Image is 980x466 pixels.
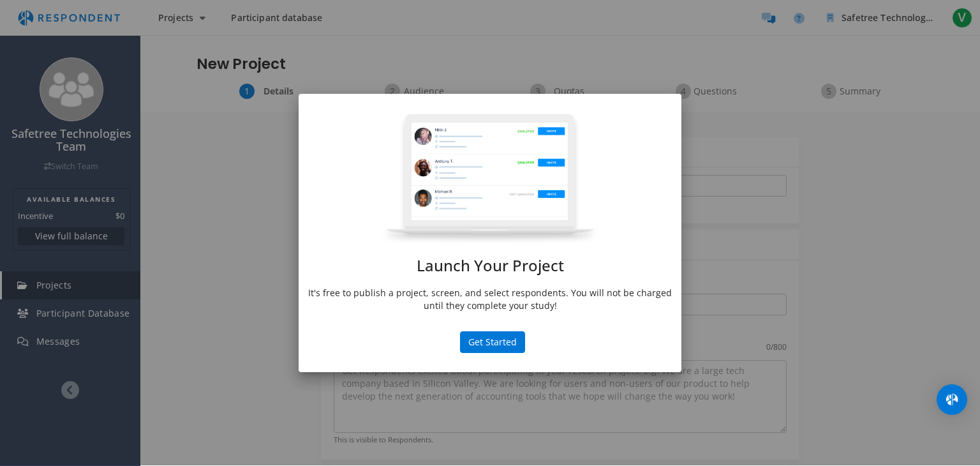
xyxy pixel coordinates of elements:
[308,287,672,312] p: It's free to publish a project, screen, and select respondents. You will not be charged until the...
[299,94,681,373] md-dialog: Launch Your ...
[460,331,525,353] button: Get Started
[937,384,967,415] div: Open Intercom Messenger
[381,113,599,244] img: project-modal.png
[308,257,672,274] h1: Launch Your Project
